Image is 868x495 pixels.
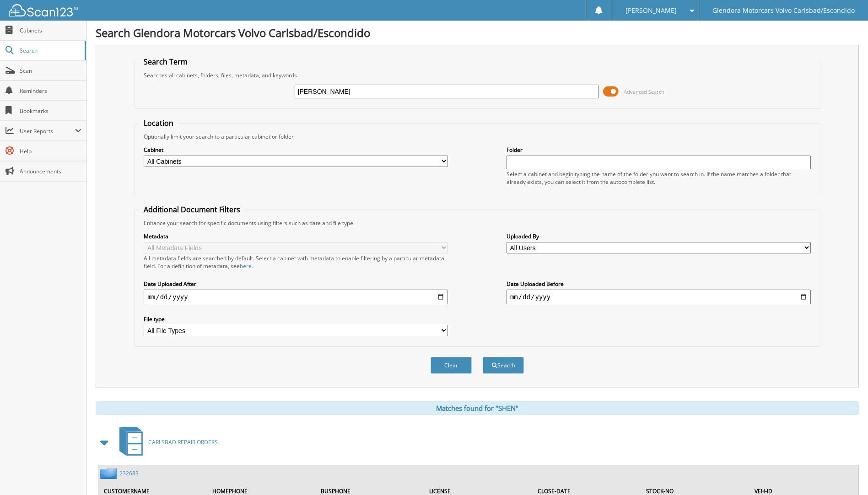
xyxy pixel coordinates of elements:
div: Select a cabinet and begin typing the name of the folder you want to search in. If the name match... [507,170,811,186]
legend: Search Term [139,57,192,67]
label: Date Uploaded After [144,280,448,288]
a: CARLSBAD REPAIR ORDERS [114,424,218,460]
input: end [507,290,811,304]
legend: Location [139,118,178,128]
span: [PERSON_NAME] [625,8,677,13]
span: User Reports [20,127,75,135]
label: File type [144,315,448,323]
label: Metadata [144,232,448,240]
span: Help [20,147,81,155]
a: 232683 [119,469,139,477]
div: All metadata fields are searched by default. Select a cabinet with metadata to enable filtering b... [144,254,448,270]
input: start [144,290,448,304]
img: folder2.png [100,468,119,479]
span: Advanced Search [624,88,664,95]
label: Date Uploaded Before [507,280,811,288]
span: Cabinets [20,27,81,34]
legend: Additional Document Filters [139,204,245,215]
span: Glendora Motorcars Volvo Carlsbad/Escondido [712,8,855,13]
label: Folder [507,146,811,154]
span: Search [20,47,80,54]
span: Bookmarks [20,107,81,115]
div: Matches found for "SHEN" [96,401,859,415]
div: Optionally limit your search to a particular cabinet or folder [139,133,815,140]
a: here [240,262,252,270]
label: Uploaded By [507,232,811,240]
button: Search [483,357,524,374]
span: Reminders [20,87,81,95]
div: Enhance your search for specific documents using filters such as date and file type. [139,219,815,227]
h1: Search Glendora Motorcars Volvo Carlsbad/Escondido [96,25,859,40]
div: Searches all cabinets, folders, files, metadata, and keywords [139,71,815,79]
button: Clear [431,357,472,374]
span: CARLSBAD REPAIR ORDERS [148,438,218,446]
span: Scan [20,67,81,75]
label: Cabinet [144,146,448,154]
img: scan123-logo-white.svg [9,4,78,16]
span: Announcements [20,167,81,175]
